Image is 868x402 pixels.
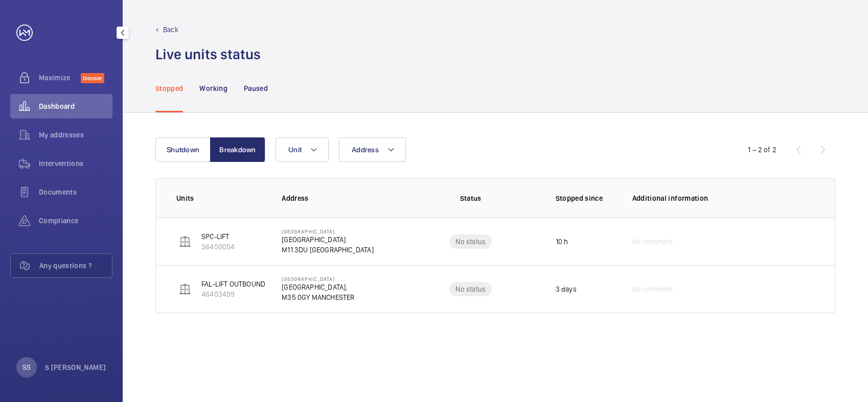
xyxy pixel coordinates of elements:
p: SPC-LIFT [201,231,235,242]
p: 3 days [556,284,577,294]
p: [GEOGRAPHIC_DATA] [282,228,374,234]
span: Any questions ? [39,261,112,271]
p: No status [455,284,486,294]
span: My addresses [39,130,112,140]
span: Discover [81,73,104,83]
span: Dashboard [39,101,112,111]
button: Unit [276,137,329,162]
p: Working [199,83,227,93]
p: Stopped [155,83,183,93]
p: S [PERSON_NAME] [45,362,106,372]
span: Maximize [39,73,81,83]
h1: Live units status [155,45,261,64]
p: 36450054 [201,242,235,252]
button: Shutdown [155,137,211,162]
p: M11 3DU [GEOGRAPHIC_DATA] [282,245,374,255]
span: Unit [288,146,302,154]
button: Breakdown [210,137,265,162]
div: 1 – 2 of 2 [748,145,776,155]
button: Address [339,137,406,162]
p: SS [22,362,31,372]
p: [GEOGRAPHIC_DATA] [282,276,354,282]
p: M35 0GY MANCHESTER [282,292,354,302]
p: Status [409,193,532,203]
span: Compliance [39,216,112,226]
p: FAL-LIFT OUTBOUND [201,279,265,289]
p: [GEOGRAPHIC_DATA], [282,282,354,292]
span: Documents [39,187,112,197]
p: [GEOGRAPHIC_DATA] [282,234,374,245]
p: Back [163,25,178,35]
p: 10 h [556,237,568,247]
img: elevator.svg [179,235,191,248]
span: No comment [632,284,673,294]
p: Stopped since [556,193,616,203]
span: Interventions [39,158,112,169]
p: Units [176,193,265,203]
p: No status [455,237,486,247]
p: Additional information [632,193,814,203]
span: No comment [632,237,673,247]
p: Paused [244,83,268,93]
p: 46403499 [201,289,265,299]
p: Address [282,193,402,203]
img: elevator.svg [179,283,191,295]
span: Address [352,146,379,154]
